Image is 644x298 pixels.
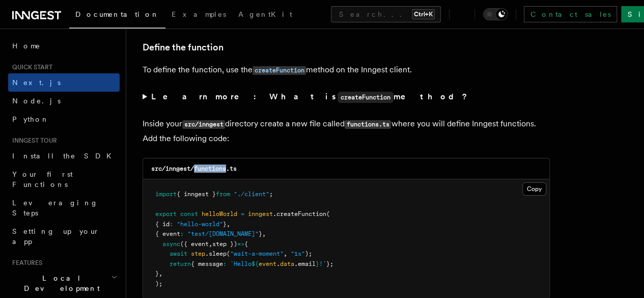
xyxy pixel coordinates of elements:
[12,227,100,246] span: Setting up your app
[253,66,306,75] code: createFunction
[12,152,118,160] span: Install the SDK
[172,10,226,18] span: Examples
[269,191,273,198] span: ;
[205,250,227,257] span: .sleep
[259,260,276,267] span: event
[259,230,262,237] span: }
[155,221,170,228] span: { id
[159,270,162,277] span: ,
[223,221,227,228] span: }
[524,6,617,22] a: Contact sales
[232,3,298,28] a: AgentKit
[12,199,98,217] span: Leveraging Steps
[8,259,42,267] span: Features
[202,210,237,218] span: helloWorld
[253,65,306,74] a: createFunction
[483,8,508,20] button: Toggle dark mode
[237,240,244,248] span: =>
[180,210,198,218] span: const
[227,250,230,257] span: (
[216,191,230,198] span: from
[155,191,177,198] span: import
[522,182,546,196] button: Copy
[177,191,216,198] span: { inngest }
[182,120,225,129] code: src/inngest
[8,194,120,222] a: Leveraging Steps
[177,221,223,228] span: "hello-world"
[284,250,287,257] span: ,
[8,92,120,110] a: Node.js
[12,170,73,188] span: Your first Functions
[155,270,159,277] span: }
[170,250,187,257] span: await
[8,63,52,71] span: Quick start
[8,273,111,293] span: Local Development
[69,3,165,29] a: Documentation
[170,260,191,267] span: return
[326,260,333,267] span: };
[8,165,120,194] a: Your first Functions
[319,260,326,267] span: !`
[170,221,173,228] span: :
[143,40,223,55] a: Define the function
[12,78,61,87] span: Next.js
[180,230,184,237] span: :
[143,63,550,77] p: To define the function, use the method on the Inngest client.
[8,269,120,297] button: Local Development
[8,222,120,251] a: Setting up your app
[230,260,251,267] span: `Hello
[8,37,120,55] a: Home
[280,260,294,267] span: data
[165,3,232,28] a: Examples
[273,210,326,218] span: .createFunction
[326,210,330,218] span: (
[12,115,49,123] span: Python
[143,90,550,104] summary: Learn more: What iscreateFunctionmethod?
[276,260,280,267] span: .
[8,137,57,145] span: Inngest tour
[294,260,316,267] span: .email
[155,230,180,237] span: { event
[238,10,292,18] span: AgentKit
[331,6,441,22] button: Search...Ctrl+K
[8,110,120,128] a: Python
[209,240,212,248] span: ,
[316,260,319,267] span: }
[212,240,237,248] span: step })
[12,41,41,51] span: Home
[248,210,273,218] span: inngest
[412,9,435,19] kbd: Ctrl+K
[180,240,209,248] span: ({ event
[230,250,284,257] span: "wait-a-moment"
[244,240,248,248] span: {
[8,147,120,165] a: Install the SDK
[155,280,162,287] span: );
[75,10,159,18] span: Documentation
[151,165,237,172] code: src/inngest/functions.ts
[291,250,305,257] span: "1s"
[262,230,266,237] span: ,
[227,221,230,228] span: ,
[345,120,391,129] code: functions.ts
[155,210,177,218] span: export
[223,260,227,267] span: :
[234,191,269,198] span: "./client"
[151,92,469,101] strong: Learn more: What is method?
[143,117,550,146] p: Inside your directory create a new file called where you will define Inngest functions. Add the f...
[191,260,223,267] span: { message
[8,73,120,92] a: Next.js
[162,240,180,248] span: async
[338,92,394,103] code: createFunction
[12,97,61,105] span: Node.js
[251,260,259,267] span: ${
[305,250,312,257] span: );
[191,250,205,257] span: step
[187,230,259,237] span: "test/[DOMAIN_NAME]"
[241,210,244,218] span: =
